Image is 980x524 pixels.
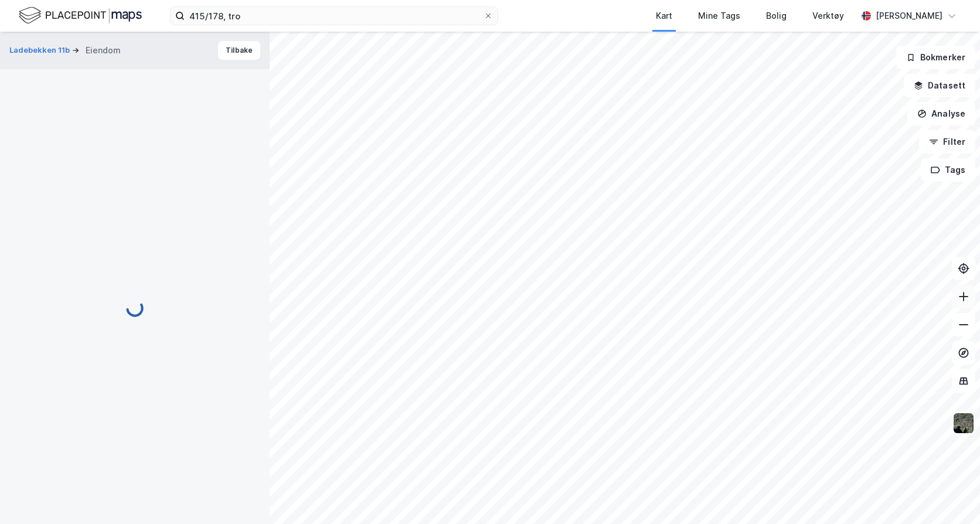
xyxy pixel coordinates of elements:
button: Filter [919,130,975,154]
button: Tags [921,158,975,182]
iframe: Chat Widget [921,468,980,524]
button: Bokmerker [896,46,975,69]
button: Analyse [907,102,975,125]
div: Mine Tags [698,9,740,23]
button: Ladebekken 11b [9,45,72,56]
div: [PERSON_NAME] [876,9,942,23]
img: logo.f888ab2527a4732fd821a326f86c7f29.svg [19,5,142,26]
button: Datasett [904,74,975,97]
div: Bolig [766,9,787,23]
img: spinner.a6d8c91a73a9ac5275cf975e30b51cfb.svg [125,299,144,318]
div: Kontrollprogram for chat [921,468,980,524]
div: Kart [656,9,672,23]
div: Verktøy [812,9,844,23]
input: Søk på adresse, matrikkel, gårdeiere, leietakere eller personer [185,7,484,25]
img: 9k= [952,412,975,434]
button: Tilbake [218,41,260,60]
div: Eiendom [86,43,121,57]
